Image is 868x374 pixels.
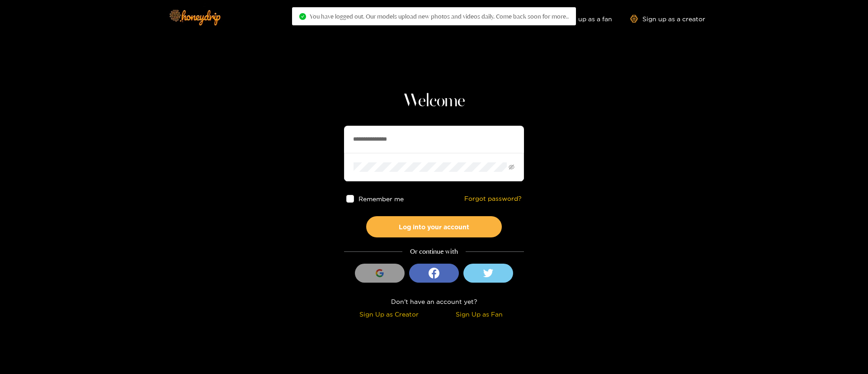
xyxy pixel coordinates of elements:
div: Or continue with [344,246,524,257]
span: Remember me [359,195,404,202]
a: Forgot password? [464,195,522,203]
span: You have logged out. Our models upload new photos and videos daily. Come back soon for more.. [310,13,569,20]
a: Sign up as a creator [630,15,705,23]
span: eye-invisible [509,164,514,170]
div: Don't have an account yet? [344,296,524,307]
span: check-circle [299,13,306,20]
button: Log into your account [366,216,502,237]
div: Sign Up as Creator [346,309,432,319]
div: Sign Up as Fan [436,309,522,319]
a: Sign up as a fan [550,15,612,23]
h1: Welcome [344,90,524,112]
